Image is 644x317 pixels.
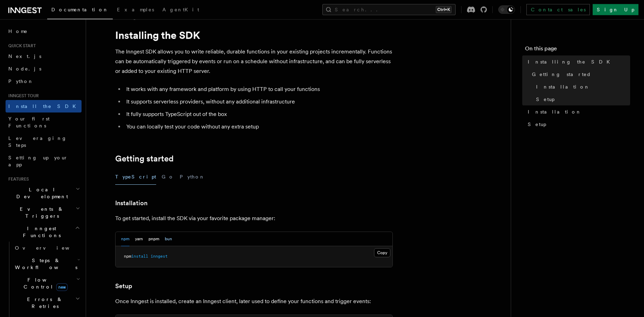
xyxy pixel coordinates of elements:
[6,75,82,87] a: Python
[151,254,168,259] span: inngest
[528,121,546,128] span: Setup
[12,276,76,290] span: Flow Control
[8,155,68,167] span: Setting up your app
[115,154,173,164] a: Getting started
[6,62,82,75] a: Node.js
[15,245,86,251] span: Overview
[593,4,638,15] a: Sign Up
[6,183,82,203] button: Local Development
[162,169,174,185] button: Go
[56,283,68,291] span: new
[149,232,159,246] button: pnpm
[536,83,590,90] span: Installation
[525,44,630,56] h4: On this page
[6,176,29,182] span: Features
[12,296,75,310] span: Errors & Retries
[117,7,154,12] span: Examples
[526,4,590,15] a: Contact sales
[115,198,147,208] a: Installation
[124,109,393,119] li: It fully supports TypeScript out of the box
[135,232,143,246] button: yarn
[529,68,630,81] a: Getting started
[124,122,393,132] li: You can locally test your code without any extra setup
[180,169,205,185] button: Python
[115,297,393,306] p: Once Inngest is installed, create an Inngest client, later used to define your functions and trig...
[6,186,76,200] span: Local Development
[374,248,390,257] button: Copy
[436,6,451,13] kbd: Ctrl+K
[12,274,82,293] button: Flow Controlnew
[6,43,36,49] span: Quick start
[532,71,591,78] span: Getting started
[121,232,129,246] button: npm
[528,108,582,115] span: Installation
[525,56,630,68] a: Installing the SDK
[536,96,554,103] span: Setup
[8,116,50,128] span: Your first Functions
[115,281,132,291] a: Setup
[162,7,199,12] span: AgentKit
[8,66,41,72] span: Node.js
[6,225,75,239] span: Inngest Functions
[165,232,172,246] button: bun
[8,53,41,59] span: Next.js
[158,2,203,19] a: AgentKit
[8,28,28,35] span: Home
[525,118,630,131] a: Setup
[12,293,82,312] button: Errors & Retries
[115,214,393,223] p: To get started, install the SDK via your favorite package manager:
[6,203,82,222] button: Events & Triggers
[498,6,515,14] button: Toggle dark mode
[6,222,82,242] button: Inngest Functions
[131,254,148,259] span: install
[51,7,109,12] span: Documentation
[8,135,67,148] span: Leveraging Steps
[6,112,82,132] a: Your first Functions
[6,151,82,171] a: Setting up your app
[124,84,393,94] li: It works with any framework and platform by using HTTP to call your functions
[533,93,630,106] a: Setup
[322,4,456,15] button: Search...Ctrl+K
[115,47,393,76] p: The Inngest SDK allows you to write reliable, durable functions in your existing projects increme...
[12,257,77,271] span: Steps & Workflows
[6,100,82,112] a: Install the SDK
[533,81,630,93] a: Installation
[6,25,82,37] a: Home
[115,29,393,41] h1: Installing the SDK
[113,2,158,19] a: Examples
[124,97,393,107] li: It supports serverless providers, without any additional infrastructure
[6,206,76,219] span: Events & Triggers
[124,254,131,259] span: npm
[6,93,39,99] span: Inngest tour
[47,2,113,19] a: Documentation
[525,106,630,118] a: Installation
[8,78,34,84] span: Python
[115,169,156,185] button: TypeScript
[12,254,82,274] button: Steps & Workflows
[528,58,614,65] span: Installing the SDK
[6,50,82,62] a: Next.js
[12,242,82,254] a: Overview
[6,132,82,151] a: Leveraging Steps
[8,103,80,109] span: Install the SDK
